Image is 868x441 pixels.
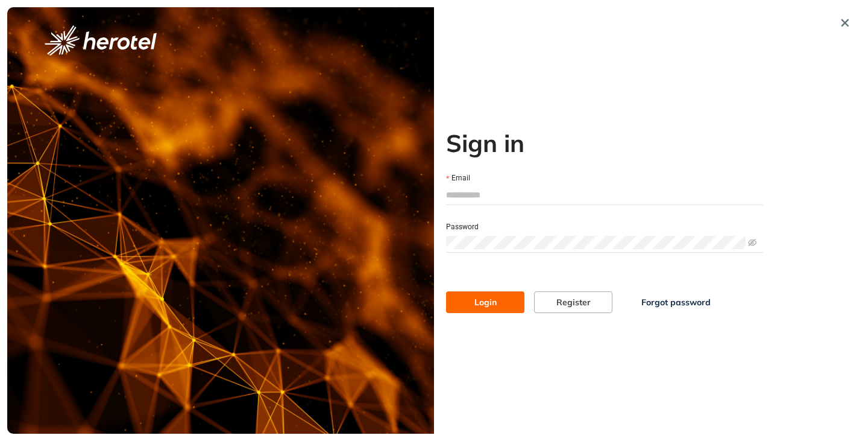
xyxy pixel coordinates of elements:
img: logo [45,25,157,56]
input: Email [446,186,763,204]
img: cover image [7,7,434,434]
span: eye-invisible [748,238,756,247]
button: logo [25,25,176,56]
input: Password [446,236,746,249]
span: Forgot password [641,296,711,309]
label: Password [446,221,479,233]
span: Register [556,296,591,309]
label: Email [446,173,470,184]
button: Forgot password [622,291,730,313]
span: Login [474,296,497,309]
h2: Sign in [446,128,763,157]
button: Login [446,291,524,313]
button: Register [534,291,612,313]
